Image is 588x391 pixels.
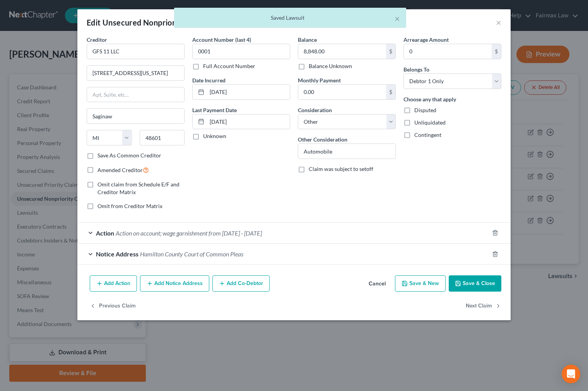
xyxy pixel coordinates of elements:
[298,135,347,143] label: Other Consideration
[395,14,400,23] button: ×
[192,44,290,59] input: XXXX
[492,44,501,59] div: $
[87,36,107,43] span: Creditor
[414,131,441,138] span: Contingent
[414,119,446,126] span: Unliquidated
[403,95,456,103] label: Choose any that apply
[403,36,449,44] label: Arrearage Amount
[386,85,395,99] div: $
[203,132,226,140] label: Unknown
[298,76,341,84] label: Monthly Payment
[97,203,162,209] span: Omit from Creditor Matrix
[298,144,395,159] input: Specify...
[466,298,501,314] button: Next Claim
[97,152,161,159] label: Save As Common Creditor
[562,365,580,383] div: Open Intercom Messenger
[90,298,136,314] button: Previous Claim
[140,275,209,292] button: Add Notice Address
[404,44,492,59] input: 0.00
[212,275,270,292] button: Add Co-Debtor
[97,181,179,195] span: Omit claim from Schedule E/F and Creditor Matrix
[414,107,436,113] span: Disputed
[298,36,317,44] label: Balance
[298,106,332,114] label: Consideration
[87,44,185,59] input: Search creditor by name...
[96,229,114,237] span: Action
[298,85,386,99] input: 0.00
[192,76,226,84] label: Date Incurred
[309,62,352,70] label: Balance Unknown
[96,250,138,258] span: Notice Address
[309,166,373,172] span: Claim was subject to setoff
[180,14,400,22] div: Saved Lawsuit
[90,275,137,292] button: Add Action
[207,85,290,99] input: MM/DD/YYYY
[140,250,243,258] span: Hamilton County Court of Common Pleas
[97,167,143,173] span: Amended Creditor
[386,44,395,59] div: $
[140,130,185,145] input: Enter zip...
[192,36,251,44] label: Account Number (last 4)
[207,114,290,129] input: MM/DD/YYYY
[116,229,262,237] span: Action on account; wage garnishment from [DATE] - [DATE]
[395,275,446,292] button: Save & New
[192,106,237,114] label: Last Payment Date
[449,275,501,292] button: Save & Close
[362,276,392,292] button: Cancel
[87,66,184,80] input: Enter address...
[87,109,184,123] input: Enter city...
[298,44,386,59] input: 0.00
[403,66,429,73] span: Belongs To
[87,87,184,102] input: Apt, Suite, etc...
[203,62,255,70] label: Full Account Number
